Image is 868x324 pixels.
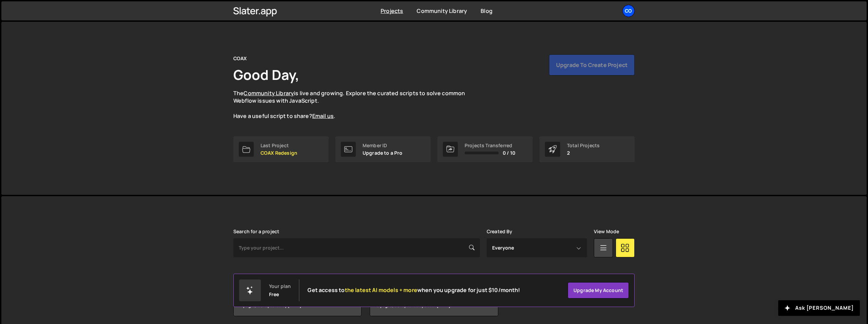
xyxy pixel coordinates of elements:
[481,7,493,15] a: Blog
[261,150,297,156] p: COAX Redesign
[567,143,600,148] div: Total Projects
[307,287,520,293] h2: Get access to when you upgrade for just $10/month!
[269,292,279,297] div: Free
[233,136,329,162] a: Last Project COAX Redesign
[363,150,403,156] p: Upgrade to a Pro
[244,89,294,97] a: Community Library
[312,112,334,120] a: Email us
[487,229,513,234] label: Created By
[594,229,619,234] label: View Mode
[417,7,467,15] a: Community Library
[233,54,247,63] div: COAX
[567,150,600,156] p: 2
[233,89,478,120] p: The is live and growing. Explore the curated scripts to solve common Webflow issues with JavaScri...
[778,300,860,316] button: Ask [PERSON_NAME]
[381,7,403,15] a: Projects
[622,5,635,17] a: CO
[233,229,279,234] label: Search for a project
[233,65,299,84] h1: Good Day,
[363,143,403,148] div: Member ID
[465,143,515,148] div: Projects Transferred
[568,282,629,299] a: Upgrade my account
[269,284,291,289] div: Your plan
[503,150,515,156] span: 0 / 10
[233,238,480,257] input: Type your project...
[261,143,297,148] div: Last Project
[345,286,417,294] span: the latest AI models + more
